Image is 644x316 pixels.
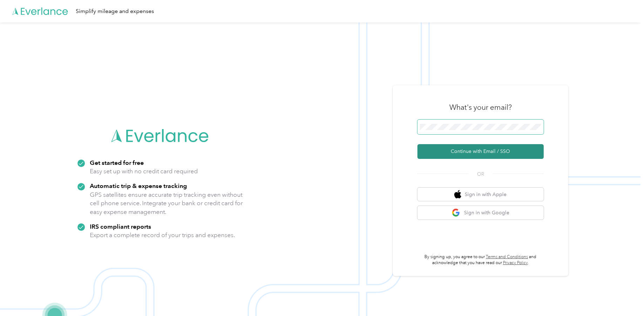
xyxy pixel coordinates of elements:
[417,206,544,220] button: google logoSign in with Google
[76,7,154,16] div: Simplify mileage and expenses
[90,223,151,230] strong: IRS compliant reports
[90,159,144,166] strong: Get started for free
[90,231,235,240] p: Export a complete record of your trips and expenses.
[417,144,544,159] button: Continue with Email / SSO
[417,188,544,201] button: apple logoSign in with Apple
[454,190,461,199] img: apple logo
[452,208,461,217] img: google logo
[468,170,493,178] span: OR
[449,102,512,112] h3: What's your email?
[417,254,544,266] p: By signing up, you agree to our and acknowledge that you have read our .
[90,167,198,176] p: Easy set up with no credit card required
[90,182,187,189] strong: Automatic trip & expense tracking
[503,260,528,265] a: Privacy Policy
[486,254,528,260] a: Terms and Conditions
[90,190,243,216] p: GPS satellites ensure accurate trip tracking even without cell phone service. Integrate your bank...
